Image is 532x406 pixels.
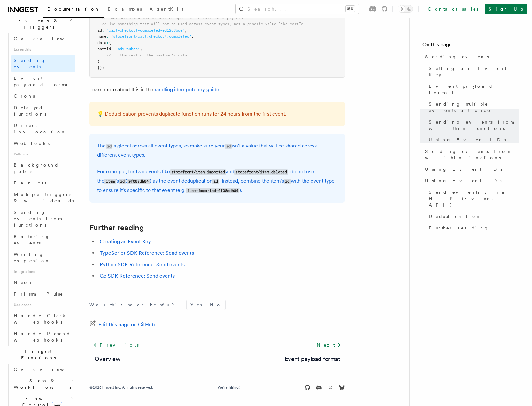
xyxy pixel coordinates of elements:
span: // Use something that will not be used across event types, not a generic value like cartId [102,22,303,26]
span: AgentKit [150,6,183,11]
a: handling idempotency guide [153,86,219,93]
span: : [102,28,104,33]
p: 💡 Deduplication prevents duplicate function runs for 24 hours from the first event. [97,109,337,118]
a: We're hiring! [218,385,240,390]
code: storefront/item.deleted [234,169,288,175]
a: Direct invocation [11,120,75,138]
span: : [106,41,109,45]
span: Overview [14,36,80,41]
a: Overview [11,364,75,375]
code: item [104,179,116,184]
span: Direct invocation [14,123,66,134]
span: { [109,41,111,45]
a: Overview [11,33,75,44]
a: Overview [95,355,120,364]
a: Sending events from within functions [426,116,519,134]
a: Background jobs [11,159,75,177]
span: : [111,47,113,51]
span: : [106,34,109,39]
a: Delayed functions [11,102,75,120]
a: AgentKit [146,2,187,17]
a: Handle Clerk webhooks [11,310,75,328]
span: "cart-checkout-completed-ed12c8bde" [106,28,185,33]
button: Yes [187,300,206,310]
code: storefront/item.imported [170,169,226,175]
a: Event payload format [11,72,75,90]
span: Sending events [425,54,489,60]
a: Sending events from within functions [422,146,519,163]
span: Prisma Pulse [14,291,63,297]
span: Multiple triggers & wildcards [14,192,74,203]
a: Send events via HTTP (Event API) [426,186,519,211]
span: name [97,34,106,39]
span: Event payload format [14,76,74,87]
a: Sending events [422,51,519,63]
span: Crons [14,94,35,99]
a: Contact sales [424,4,482,14]
span: } [97,59,100,64]
a: Fan out [11,177,75,189]
p: Was this page helpful? [89,302,179,308]
span: Edit this page on GitHub [98,320,155,329]
span: , [191,34,194,39]
span: // ...the rest of the payload's data... [106,53,194,57]
span: Documentation [47,6,100,11]
span: Examples [108,6,142,11]
a: Documentation [43,2,104,18]
code: 9f08sdh84 [127,179,150,184]
span: Neon [14,280,33,285]
a: Webhooks [11,138,75,149]
a: Handle Resend webhooks [11,328,75,346]
span: id [97,28,102,33]
p: For example, for two events like and , do not use the 's ( ) as the event deduplication . Instead... [97,167,337,195]
a: Sending multiple events at once [426,98,519,116]
span: Further reading [429,225,489,231]
span: Steps & Workflows [11,378,71,390]
a: Crons [11,90,75,102]
span: // Your deduplication id must be specific to this event payload. [102,16,245,20]
span: Using Event IDs [425,177,502,184]
span: Sending events [14,58,46,69]
kbd: ⌘K [346,6,355,12]
a: Sending events from functions [11,207,75,231]
span: Background jobs [14,162,59,174]
span: Inngest Functions [5,348,69,361]
span: Fan out [14,180,46,185]
span: Deduplication [429,213,481,220]
span: Events & Triggers [5,18,70,30]
span: Batching events [14,234,50,245]
span: Using Event IDs [425,166,502,172]
span: Event payload format [429,83,519,96]
span: , [185,28,187,33]
a: Edit this page on GitHub [89,320,155,329]
span: Use cases [11,300,75,310]
span: Essentials [11,44,75,55]
span: "storefront/cart.checkout.completed" [111,34,191,39]
span: Sending events from within functions [425,148,519,161]
a: Further reading [89,223,144,232]
a: Batching events [11,231,75,249]
span: Overview [14,367,80,372]
a: Go SDK Reference: Send events [100,273,175,279]
button: Toggle dark mode [398,5,413,13]
a: Multiple triggers & wildcards [11,189,75,207]
a: Using Event IDs [426,134,519,146]
span: Sending events from within functions [429,119,519,132]
span: Send events via HTTP (Event API) [429,189,519,208]
a: Neon [11,277,75,288]
span: Sending multiple events at once [429,101,519,114]
span: cartId [97,47,111,51]
code: id [225,144,232,149]
span: Setting an Event Key [429,65,519,78]
p: The is global across all event types, so make sure your isn't a value that will be shared across ... [97,141,337,160]
span: Sending events from functions [14,210,61,228]
a: Event payload format [426,80,519,98]
span: Writing expression [14,252,50,263]
a: Using Event IDs [422,163,519,175]
button: Events & Triggers [5,15,75,33]
span: "ed12c8bde" [115,47,140,51]
a: Deduplication [426,211,519,222]
button: Steps & Workflows [11,375,75,393]
span: Delayed functions [14,105,46,117]
a: Previous [89,339,142,351]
